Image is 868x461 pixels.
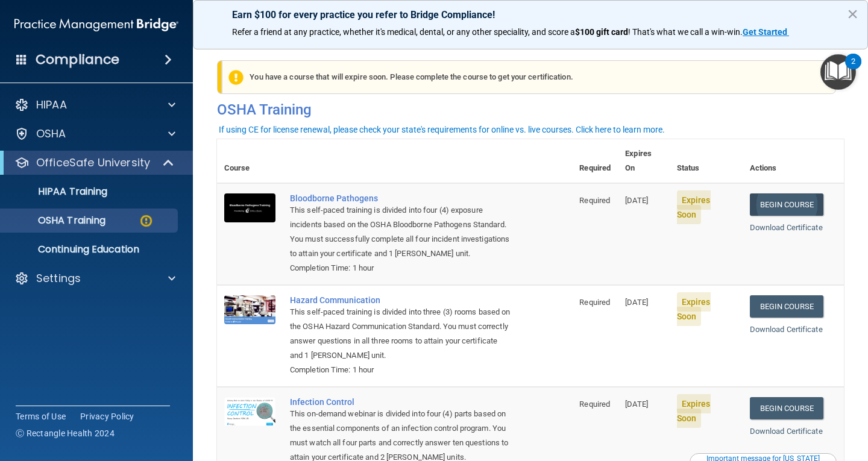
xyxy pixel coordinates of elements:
[677,292,711,326] span: Expires Soon
[743,27,787,37] strong: Get Started
[16,427,115,439] span: Ⓒ Rectangle Health 2024
[579,196,610,205] span: Required
[290,363,512,377] div: Completion Time: 1 hour
[750,295,823,318] a: Begin Course
[14,271,175,286] a: Settings
[232,27,575,37] span: Refer a friend at any practice, whether it's medical, dental, or any other speciality, and score a
[743,27,789,37] a: Get Started
[847,4,858,24] button: Close
[820,54,856,90] button: Open Resource Center, 2 new notifications
[625,400,648,409] span: [DATE]
[232,9,829,20] p: Earn $100 for every practice you refer to Bridge Compliance!
[851,61,855,77] div: 2
[625,298,648,307] span: [DATE]
[750,223,823,232] a: Download Certificate
[14,13,178,37] img: PMB logo
[677,190,711,224] span: Expires Soon
[219,125,665,134] div: If using CE for license renewal, please check your state's requirements for online vs. live cours...
[14,155,175,170] a: OfficeSafe University
[16,410,66,422] a: Terms of Use
[750,193,823,216] a: Begin Course
[579,400,610,409] span: Required
[579,298,610,307] span: Required
[36,98,67,112] p: HIPAA
[618,139,670,183] th: Expires On
[290,193,512,203] a: Bloodborne Pathogens
[222,60,836,94] div: You have a course that will expire soon. Please complete the course to get your certification.
[139,213,154,228] img: warning-circle.0cc9ac19.png
[290,305,512,363] div: This self-paced training is divided into three (3) rooms based on the OSHA Hazard Communication S...
[8,243,172,256] p: Continuing Education
[290,203,512,261] div: This self-paced training is divided into four (4) exposure incidents based on the OSHA Bloodborne...
[290,261,512,275] div: Completion Time: 1 hour
[290,295,512,305] a: Hazard Communication
[625,196,648,205] span: [DATE]
[36,155,150,170] p: OfficeSafe University
[14,127,175,141] a: OSHA
[217,124,667,136] button: If using CE for license renewal, please check your state's requirements for online vs. live cours...
[290,397,512,407] a: Infection Control
[743,139,844,183] th: Actions
[575,27,628,37] strong: $100 gift card
[228,70,244,85] img: exclamation-circle-solid-warning.7ed2984d.png
[8,215,105,227] p: OSHA Training
[217,101,844,118] h4: OSHA Training
[36,51,119,68] h4: Compliance
[14,98,175,112] a: HIPAA
[750,325,823,334] a: Download Certificate
[677,394,711,428] span: Expires Soon
[80,410,134,422] a: Privacy Policy
[670,139,743,183] th: Status
[36,271,81,286] p: Settings
[750,397,823,419] a: Begin Course
[572,139,618,183] th: Required
[8,186,107,198] p: HIPAA Training
[628,27,743,37] span: ! That's what we call a win-win.
[750,427,823,436] a: Download Certificate
[36,127,66,141] p: OSHA
[217,139,283,183] th: Course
